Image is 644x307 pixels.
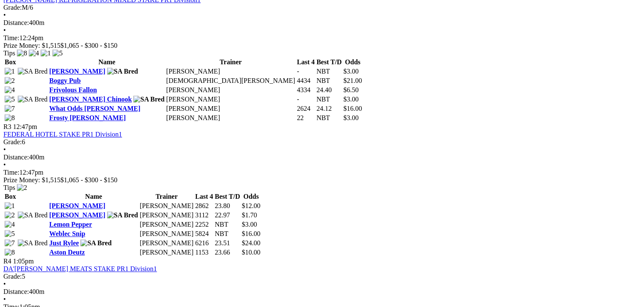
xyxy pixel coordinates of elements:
[107,68,138,75] img: SA Bred
[3,169,641,176] div: 12:47pm
[343,105,362,112] span: $16.00
[5,202,15,210] img: 1
[3,273,22,280] span: Grade:
[3,296,6,303] span: •
[49,58,165,66] th: Name
[343,58,362,66] th: Odds
[5,239,15,247] img: 7
[3,280,6,288] span: •
[242,211,257,219] span: $1.70
[41,49,51,57] img: 1
[3,19,641,27] div: 400m
[49,239,79,247] a: Just Rylee
[166,104,296,113] td: [PERSON_NAME]
[18,96,48,103] img: SA Bred
[3,4,641,11] div: M/6
[3,123,11,130] span: R3
[13,123,37,130] span: 12:47pm
[139,230,194,238] td: [PERSON_NAME]
[316,86,342,94] td: 24.40
[195,220,213,229] td: 2252
[166,67,296,76] td: [PERSON_NAME]
[3,169,19,176] span: Time:
[49,192,138,201] th: Name
[139,239,194,247] td: [PERSON_NAME]
[3,146,6,153] span: •
[5,68,15,75] img: 1
[316,67,342,76] td: NBT
[3,288,641,296] div: 400m
[166,95,296,104] td: [PERSON_NAME]
[5,105,15,112] img: 7
[296,95,315,104] td: -
[139,248,194,257] td: [PERSON_NAME]
[49,96,132,103] a: [PERSON_NAME] Chinook
[139,192,194,201] th: Trainer
[61,42,118,49] span: $1,065 - $300 - $150
[3,42,641,49] div: Prize Money: $1,515
[49,202,105,209] a: [PERSON_NAME]
[242,230,260,237] span: $16.00
[3,265,157,272] a: DA'[PERSON_NAME] MEATS STAKE PR1 Division1
[316,104,342,113] td: 24.12
[195,248,213,257] td: 1153
[53,49,63,57] img: 5
[5,96,15,103] img: 5
[3,34,19,41] span: Time:
[5,249,15,256] img: 8
[49,211,105,219] a: [PERSON_NAME]
[18,211,48,219] img: SA Bred
[195,192,213,201] th: Last 4
[3,138,22,145] span: Grade:
[80,239,111,247] img: SA Bred
[214,211,240,219] td: 22.97
[242,249,260,256] span: $10.00
[296,114,315,122] td: 22
[3,138,641,146] div: 6
[17,184,27,192] img: 2
[61,176,118,184] span: $1,065 - $300 - $150
[133,96,164,103] img: SA Bred
[5,77,15,85] img: 2
[49,249,85,256] a: Aston Deutz
[5,221,15,228] img: 4
[214,220,240,229] td: NBT
[3,258,11,265] span: R4
[195,239,213,247] td: 6216
[343,68,359,75] span: $3.00
[343,77,362,84] span: $21.00
[3,49,15,57] span: Tips
[195,202,213,210] td: 2862
[242,221,257,228] span: $3.00
[214,230,240,238] td: NBT
[49,86,97,93] a: Frivolous Fallon
[3,273,641,280] div: 5
[343,96,359,103] span: $3.00
[49,105,140,112] a: What Odds [PERSON_NAME]
[195,211,213,219] td: 3112
[139,211,194,219] td: [PERSON_NAME]
[3,153,641,161] div: 400m
[5,58,16,66] span: Box
[166,86,296,94] td: [PERSON_NAME]
[5,211,15,219] img: 2
[166,114,296,122] td: [PERSON_NAME]
[29,49,39,57] img: 4
[3,4,22,11] span: Grade:
[241,192,261,201] th: Odds
[3,161,6,168] span: •
[3,34,641,42] div: 12:24pm
[296,67,315,76] td: -
[166,58,296,66] th: Trainer
[5,193,16,200] span: Box
[5,86,15,94] img: 4
[316,114,342,122] td: NBT
[3,11,6,19] span: •
[242,202,260,209] span: $12.00
[107,211,138,219] img: SA Bred
[139,202,194,210] td: [PERSON_NAME]
[5,114,15,122] img: 8
[5,230,15,238] img: 5
[18,68,48,75] img: SA Bred
[242,239,260,247] span: $24.00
